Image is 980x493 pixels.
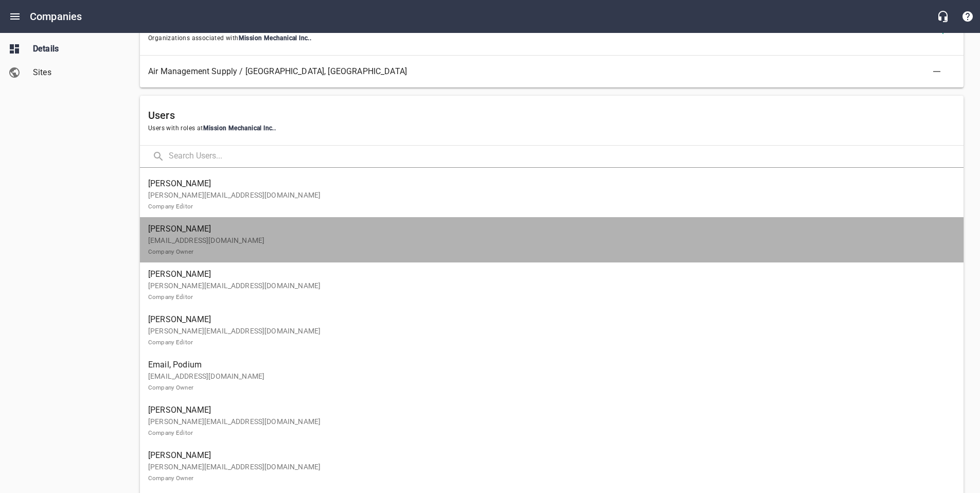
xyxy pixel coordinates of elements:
[148,404,947,416] span: [PERSON_NAME]
[148,371,947,393] p: [EMAIL_ADDRESS][DOMAIN_NAME]
[148,235,947,257] p: [EMAIL_ADDRESS][DOMAIN_NAME]
[169,146,964,168] input: Search Users...
[148,429,193,436] small: Company Editor
[924,59,949,84] button: Delete Association
[3,4,27,29] button: Open drawer
[148,248,193,255] small: Company Owner
[148,190,947,212] p: [PERSON_NAME][EMAIL_ADDRESS][DOMAIN_NAME]
[148,359,947,371] span: Email, Podium
[148,326,947,347] p: [PERSON_NAME][EMAIL_ADDRESS][DOMAIN_NAME]
[140,398,964,444] a: [PERSON_NAME][PERSON_NAME][EMAIL_ADDRESS][DOMAIN_NAME]Company Editor
[148,416,947,438] p: [PERSON_NAME][EMAIL_ADDRESS][DOMAIN_NAME]
[148,293,193,301] small: Company Editor
[148,280,947,302] p: [PERSON_NAME][EMAIL_ADDRESS][DOMAIN_NAME]
[931,4,955,29] button: Live Chat
[148,223,947,235] span: [PERSON_NAME]
[148,268,947,280] span: [PERSON_NAME]
[148,474,193,482] small: Company Owner
[140,308,964,353] a: [PERSON_NAME][PERSON_NAME][EMAIL_ADDRESS][DOMAIN_NAME]Company Editor
[33,66,111,79] span: Sites
[140,262,964,308] a: [PERSON_NAME][PERSON_NAME][EMAIL_ADDRESS][DOMAIN_NAME]Company Editor
[140,217,964,262] a: [PERSON_NAME][EMAIL_ADDRESS][DOMAIN_NAME]Company Owner
[148,449,947,462] span: [PERSON_NAME]
[148,384,193,391] small: Company Owner
[140,353,964,398] a: Email, Podium[EMAIL_ADDRESS][DOMAIN_NAME]Company Owner
[140,172,964,217] a: [PERSON_NAME][PERSON_NAME][EMAIL_ADDRESS][DOMAIN_NAME]Company Editor
[33,43,111,55] span: Details
[148,462,947,483] p: [PERSON_NAME][EMAIL_ADDRESS][DOMAIN_NAME]
[148,124,955,134] span: Users with roles at
[140,444,964,489] a: [PERSON_NAME][PERSON_NAME][EMAIL_ADDRESS][DOMAIN_NAME]Company Owner
[955,4,980,29] button: Support Portal
[148,313,947,326] span: [PERSON_NAME]
[148,339,193,346] small: Company Editor
[148,178,947,190] span: [PERSON_NAME]
[203,125,276,132] span: Mission Mechanical Inc. .
[148,65,939,78] span: Air Management Supply / [GEOGRAPHIC_DATA], [GEOGRAPHIC_DATA]
[239,34,312,42] span: Mission Mechanical Inc. .
[148,203,193,210] small: Company Editor
[148,33,931,44] span: Organizations associated with
[148,107,955,124] h6: Users
[30,8,82,25] h6: Companies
